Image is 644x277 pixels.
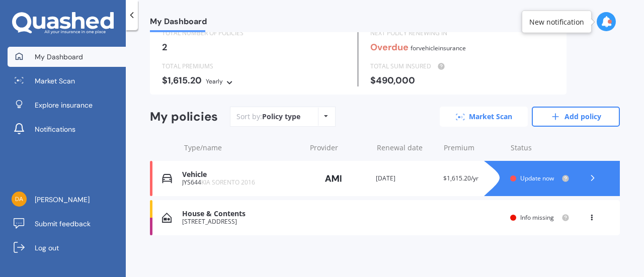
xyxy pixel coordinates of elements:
div: Provider [310,143,369,153]
img: Vehicle [162,173,172,183]
div: Renewal date [377,143,436,153]
span: My Dashboard [150,17,207,30]
span: [PERSON_NAME] [35,195,90,205]
div: TOTAL SUM INSURED [370,61,554,71]
span: Update now [520,174,554,182]
span: Notifications [35,124,75,134]
span: Log out [35,243,59,253]
span: Market Scan [35,76,75,86]
a: My Dashboard [8,47,126,67]
a: Add policy [532,107,620,127]
div: Sort by: [236,112,300,122]
span: Explore insurance [35,100,93,110]
a: Notifications [8,119,126,139]
div: [DATE] [376,173,435,183]
a: [PERSON_NAME] [8,190,126,210]
span: My Dashboard [35,52,83,62]
span: for Vehicle insurance [411,44,466,52]
img: House & Contents [162,213,172,223]
b: Overdue [370,41,409,53]
div: Status [511,143,570,153]
div: Premium [444,143,503,153]
a: Market Scan [8,71,126,91]
div: TOTAL NUMBER OF POLICIES [162,28,346,38]
a: Submit feedback [8,214,126,234]
div: Vehicle [182,170,300,179]
img: 9f5d0584dfdd52084b99b894f2922f70 [12,192,27,207]
div: Policy type [262,112,300,122]
a: Market Scan [440,107,528,127]
span: $1,615.20/yr [443,174,478,182]
div: House & Contents [182,210,300,218]
div: My policies [150,110,218,124]
div: [STREET_ADDRESS] [182,218,300,225]
div: $490,000 [370,75,554,85]
span: Submit feedback [35,219,91,229]
div: NEXT POLICY RENEWING IN [370,28,554,38]
div: TOTAL PREMIUMS [162,61,346,71]
div: JYS644 [182,179,300,186]
div: New notification [529,17,584,27]
div: Type/name [184,143,302,153]
a: Explore insurance [8,95,126,115]
img: AMI [308,169,359,188]
span: KIA SORENTO 2016 [201,178,255,187]
div: $1,615.20 [162,75,346,86]
span: Info missing [520,213,554,222]
div: 2 [162,42,346,52]
div: Yearly [206,76,223,86]
a: Log out [8,238,126,258]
